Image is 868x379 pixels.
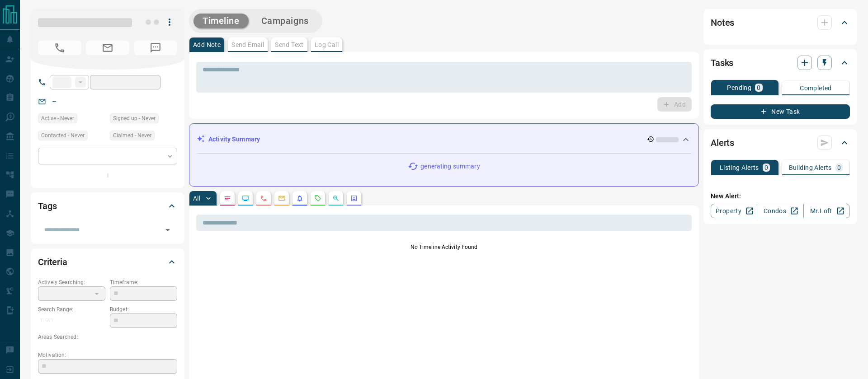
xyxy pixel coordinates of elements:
button: Campaigns [252,14,318,28]
a: Property [711,204,757,218]
p: New Alert: [711,192,850,201]
a: -- [52,98,56,105]
div: Notes [711,12,850,33]
p: Search Range: [38,305,105,313]
h2: Alerts [711,136,734,150]
span: No Number [38,41,81,55]
a: Condos [757,204,803,218]
p: No Timeline Activity Found [196,243,692,251]
span: Claimed - Never [113,131,151,140]
span: Contacted - Never [41,131,85,140]
span: No Email [86,41,129,55]
p: Timeframe: [110,278,177,286]
p: Add Note [193,42,221,48]
p: 0 [764,164,768,171]
svg: Requests [314,195,321,202]
div: Tags [38,195,177,217]
div: Activity Summary [197,131,691,148]
p: All [193,195,200,201]
svg: Emails [278,195,285,202]
button: Open [161,224,174,236]
p: Pending [727,84,751,91]
p: Building Alerts [789,164,832,171]
p: generating summary [420,162,480,171]
p: Activity Summary [208,135,260,144]
p: Motivation: [38,351,177,359]
p: Areas Searched: [38,333,177,341]
div: Tasks [711,52,850,74]
a: Mr.Loft [803,204,850,218]
svg: Calls [260,195,267,202]
h2: Criteria [38,255,67,269]
p: Completed [800,85,832,91]
p: Actively Searching: [38,278,105,286]
p: Budget: [110,305,177,313]
h2: Tags [38,199,57,213]
span: No Number [134,41,177,55]
button: New Task [711,104,850,119]
h2: Tasks [711,56,733,70]
svg: Notes [224,195,231,202]
span: Signed up - Never [113,114,156,123]
svg: Agent Actions [350,195,358,202]
button: Timeline [193,14,249,28]
svg: Opportunities [332,195,340,202]
p: 0 [757,84,760,91]
h2: Notes [711,15,734,30]
p: Listing Alerts [720,164,759,171]
svg: Lead Browsing Activity [242,195,249,202]
p: -- - -- [38,313,105,328]
div: Alerts [711,132,850,154]
p: 0 [837,164,841,171]
svg: Listing Alerts [296,195,303,202]
span: Active - Never [41,114,74,123]
div: Criteria [38,251,177,273]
